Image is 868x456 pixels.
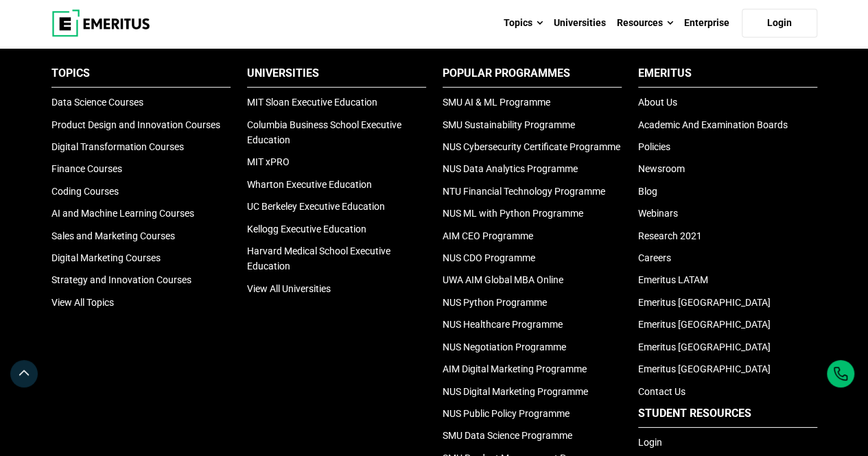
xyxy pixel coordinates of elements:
[638,97,677,108] a: About Us
[638,119,788,130] a: Academic And Examination Boards
[638,186,657,197] a: Blog
[638,319,771,330] a: Emeritus [GEOGRAPHIC_DATA]
[638,274,708,285] a: Emeritus LATAM
[638,252,671,263] a: Careers
[443,363,587,374] a: AIM Digital Marketing Programme
[638,386,685,397] a: Contact Us
[247,156,290,167] a: MIT xPRO
[247,179,372,190] a: Wharton Executive Education
[443,97,550,108] a: SMU AI & ML Programme
[443,430,572,441] a: SMU Data Science Programme
[51,119,220,130] a: Product Design and Innovation Courses
[638,208,678,219] a: Webinars
[51,252,161,263] a: Digital Marketing Courses
[443,274,563,285] a: UWA AIM Global MBA Online
[247,283,331,294] a: View All Universities
[443,208,583,219] a: NUS ML with Python Programme
[247,119,401,145] a: Columbia Business School Executive Education
[247,224,366,235] a: Kellogg Executive Education
[443,119,575,130] a: SMU Sustainability Programme
[638,163,685,174] a: Newsroom
[638,363,771,374] a: Emeritus [GEOGRAPHIC_DATA]
[638,297,771,308] a: Emeritus [GEOGRAPHIC_DATA]
[443,252,535,263] a: NUS CDO Programme
[443,186,605,197] a: NTU Financial Technology Programme
[443,230,533,241] a: AIM CEO Programme
[247,245,390,272] a: Harvard Medical School Executive Education
[638,230,702,241] a: Research 2021
[51,141,184,152] a: Digital Transformation Courses
[443,319,563,330] a: NUS Healthcare Programme
[51,186,119,197] a: Coding Courses
[443,408,570,419] a: NUS Public Policy Programme
[51,274,191,285] a: Strategy and Innovation Courses
[247,201,385,212] a: UC Berkeley Executive Education
[742,9,817,38] a: Login
[638,341,771,352] a: Emeritus [GEOGRAPHIC_DATA]
[443,163,578,174] a: NUS Data Analytics Programme
[51,230,175,241] a: Sales and Marketing Courses
[638,437,662,448] a: Login
[443,297,547,308] a: NUS Python Programme
[51,208,194,219] a: AI and Machine Learning Courses
[638,141,670,152] a: Policies
[443,141,620,152] a: NUS Cybersecurity Certificate Programme
[51,97,143,108] a: Data Science Courses
[247,97,377,108] a: MIT Sloan Executive Education
[51,163,122,174] a: Finance Courses
[51,297,114,308] a: View All Topics
[443,341,566,352] a: NUS Negotiation Programme
[443,386,588,397] a: NUS Digital Marketing Programme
